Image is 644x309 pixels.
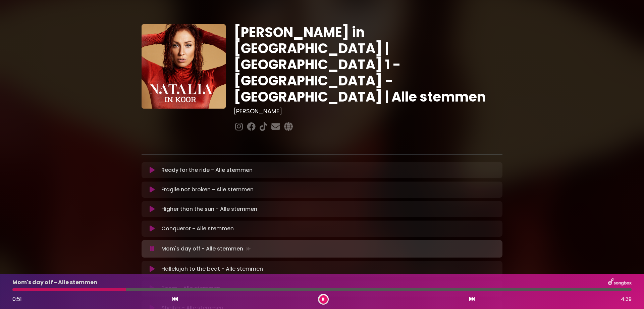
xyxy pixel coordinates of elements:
img: YTVS25JmS9CLUqXqkEhs [142,24,226,109]
p: Mom's day off - Alle stemmen [161,244,253,254]
p: Higher than the sun - Alle stemmen [161,205,257,213]
img: waveform4.gif [243,244,253,254]
p: Mom's day off - Alle stemmen [12,278,97,286]
h1: [PERSON_NAME] in [GEOGRAPHIC_DATA] | [GEOGRAPHIC_DATA] 1 - [GEOGRAPHIC_DATA] - [GEOGRAPHIC_DATA] ... [234,24,502,105]
p: Ready for the ride - Alle stemmen [161,166,253,174]
p: Hallelujah to the beat - Alle stemmen [161,265,263,273]
img: songbox-logo-white.png [608,278,632,287]
span: 0:51 [12,295,22,303]
h3: [PERSON_NAME] [234,108,502,115]
p: Conqueror - Alle stemmen [161,225,234,233]
span: 4:39 [621,295,632,303]
p: Fragile not broken - Alle stemmen [161,186,254,194]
